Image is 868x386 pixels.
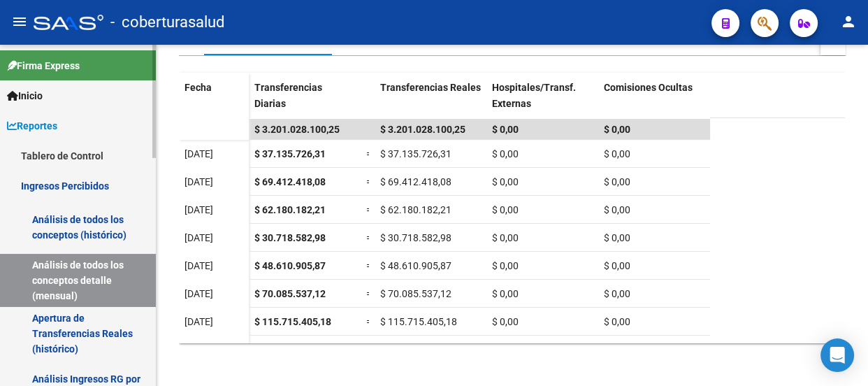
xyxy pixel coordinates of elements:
[604,124,630,135] span: $ 0,00
[366,204,372,215] span: =
[380,148,451,159] span: $ 37.135.726,31
[840,13,857,30] mat-icon: person
[380,316,457,327] span: $ 115.715.405,18
[254,124,340,135] span: $ 3.201.028.100,25
[380,288,451,299] span: $ 70.085.537,12
[492,288,519,299] span: $ 0,00
[492,204,519,215] span: $ 0,00
[254,288,326,299] span: $ 70.085.537,12
[254,148,326,159] span: $ 37.135.726,31
[254,316,331,327] span: $ 115.715.405,18
[254,176,326,187] span: $ 69.412.418,08
[185,176,213,187] span: [DATE]
[492,176,519,187] span: $ 0,00
[254,260,326,271] span: $ 48.610.905,87
[366,288,372,299] span: =
[366,176,372,187] span: =
[380,232,451,243] span: $ 30.718.582,98
[185,82,212,93] span: Fecha
[492,82,576,109] span: Hospitales/Transf. Externas
[254,82,322,109] span: Transferencias Diarias
[185,316,213,327] span: [DATE]
[185,232,213,243] span: [DATE]
[604,204,630,215] span: $ 0,00
[366,232,372,243] span: =
[7,88,43,103] span: Inicio
[380,124,465,135] span: $ 3.201.028.100,25
[7,58,80,73] span: Firma Express
[380,176,451,187] span: $ 69.412.418,08
[375,73,486,131] datatable-header-cell: Transferencias Reales
[604,288,630,299] span: $ 0,00
[185,288,213,299] span: [DATE]
[492,232,519,243] span: $ 0,00
[380,204,451,215] span: $ 62.180.182,21
[492,260,519,271] span: $ 0,00
[604,232,630,243] span: $ 0,00
[249,73,361,131] datatable-header-cell: Transferencias Diarias
[366,260,372,271] span: =
[185,148,213,159] span: [DATE]
[604,260,630,271] span: $ 0,00
[604,176,630,187] span: $ 0,00
[486,73,598,131] datatable-header-cell: Hospitales/Transf. Externas
[110,7,224,38] span: - coberturasalud
[11,13,28,30] mat-icon: menu
[492,124,519,135] span: $ 0,00
[492,148,519,159] span: $ 0,00
[598,73,710,131] datatable-header-cell: Comisiones Ocultas
[604,82,693,93] span: Comisiones Ocultas
[179,73,249,131] datatable-header-cell: Fecha
[254,232,326,243] span: $ 30.718.582,98
[7,118,57,134] span: Reportes
[366,148,372,159] span: =
[820,338,854,372] div: Open Intercom Messenger
[366,316,372,327] span: =
[185,204,213,215] span: [DATE]
[380,82,481,93] span: Transferencias Reales
[185,260,213,271] span: [DATE]
[604,316,630,327] span: $ 0,00
[492,316,519,327] span: $ 0,00
[380,260,451,271] span: $ 48.610.905,87
[604,148,630,159] span: $ 0,00
[254,204,326,215] span: $ 62.180.182,21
